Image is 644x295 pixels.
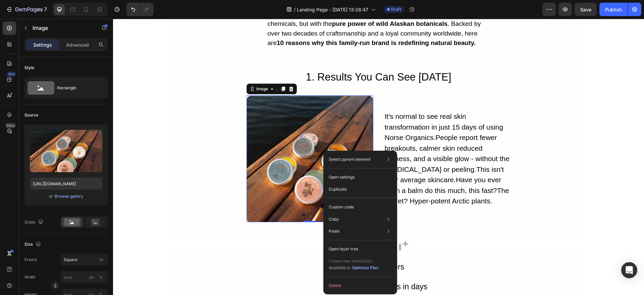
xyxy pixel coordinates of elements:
[621,262,637,278] div: Open Intercom Messenger
[89,274,94,280] div: px
[24,257,37,263] label: Frame
[329,174,355,180] p: Open settings
[128,50,403,67] h2: 1. Results You Can See [DATE]
[61,254,108,266] button: Square
[44,5,47,13] p: 7
[271,92,398,188] div: It's normal to see real skin transformation in just 15 days of using Norse Organics.People report...
[126,3,154,16] div: Undo/Redo
[599,3,628,16] button: Publish
[24,274,36,280] label: Width
[88,273,96,281] button: %
[5,123,16,128] div: Beta
[352,264,379,271] button: Optimize Plan
[216,242,315,255] div: Before & afters
[24,240,42,249] div: Size
[297,6,368,13] span: Landing Page - [DATE] 13:26:47
[219,1,335,8] strong: pure power of wild Alaskan botanicals
[329,265,350,270] span: Available in
[49,192,53,200] span: or
[99,274,103,280] div: %
[580,7,591,12] span: Save
[33,41,52,48] p: Settings
[55,193,83,199] div: Browse gallery
[329,186,347,192] p: Duplicate
[216,261,315,275] div: Life-changing results in days
[294,6,296,13] span: /
[142,67,156,73] div: Image
[6,71,16,77] div: 450
[24,65,34,71] div: Style
[326,280,394,292] button: Delete
[59,222,472,232] img: Alt image
[3,3,50,16] button: 7
[391,6,401,12] span: Draft
[329,204,354,210] p: Custom code
[66,41,89,48] p: Advanced
[605,6,622,13] div: Publish
[54,193,84,200] button: Browse gallery
[61,271,108,283] input: px%
[113,19,644,295] iframe: Design area
[329,258,379,264] p: Create new interaction
[57,80,98,96] div: Rectangle
[24,112,38,118] div: Source
[329,216,339,222] p: Copy
[30,130,102,172] img: preview-image
[575,3,597,16] button: Save
[133,77,260,203] img: Alt image
[352,265,378,271] div: Optimize Plan
[164,20,363,28] strong: 10 reasons why this family-run brand is redefining natural beauty.
[329,228,339,234] p: Paste
[33,24,90,32] p: Image
[329,156,371,162] p: Select parent element
[97,273,105,281] button: px
[64,257,77,263] span: Square
[24,218,45,227] div: Scale
[30,178,102,190] input: https://example.com/image.jpg
[329,246,358,252] p: Open layer tree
